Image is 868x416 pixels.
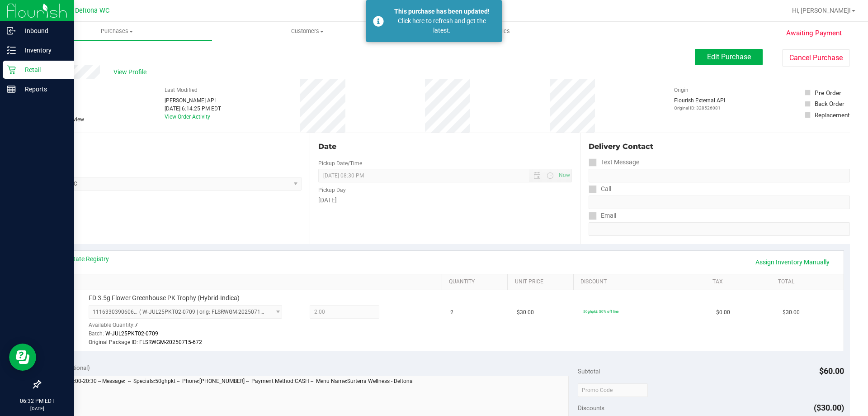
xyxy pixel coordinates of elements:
inline-svg: Reports [7,85,16,94]
button: Edit Purchase [695,49,763,65]
input: Promo Code [578,383,648,397]
div: Pre-Order [815,88,841,97]
p: Inbound [16,25,70,36]
span: 2 [450,308,453,317]
span: $60.00 [819,366,844,376]
a: Quantity [449,278,504,286]
a: Total [778,278,833,286]
label: Call [589,182,611,196]
div: This purchase has been updated! [389,7,495,16]
div: Flourish External API [674,96,725,111]
label: Last Modified [165,86,198,94]
div: Location [40,141,302,152]
span: Subtotal [578,368,600,375]
div: [DATE] [318,196,571,205]
span: View Profile [113,67,150,77]
span: Hi, [PERSON_NAME]! [792,7,851,14]
input: Format: (999) 999-9999 [589,196,850,209]
a: Customers [212,22,402,41]
inline-svg: Retail [7,65,16,74]
div: Replacement [815,110,849,120]
span: Edit Purchase [707,53,751,61]
span: FD 3.5g Flower Greenhouse PK Trophy (Hybrid-Indica) [89,294,240,302]
span: Batch: [89,330,104,337]
label: Origin [674,86,689,94]
div: Delivery Contact [589,141,850,152]
inline-svg: Inbound [7,26,16,35]
input: Format: (999) 999-9999 [589,169,850,182]
a: View State Registry [55,254,109,263]
p: Retail [16,64,70,75]
p: Reports [16,84,70,95]
inline-svg: Inventory [7,46,16,55]
div: Back Order [815,99,844,108]
label: Email [589,209,616,222]
a: Tax [712,278,768,286]
a: Discount [580,278,702,286]
span: 7 [135,322,138,328]
div: [PERSON_NAME] API [165,96,221,105]
a: SKU [53,278,438,286]
a: Purchases [22,22,212,41]
span: Purchases [22,27,212,35]
span: 50ghpkt: 50% off line [583,309,618,314]
span: $30.00 [783,308,800,317]
p: Original ID: 328526081 [674,105,725,111]
span: FLSRWGM-20250715-672 [139,339,202,345]
p: 06:32 PM EDT [4,397,70,405]
span: ($30.00) [814,403,844,412]
div: Click here to refresh and get the latest. [389,16,495,35]
a: Assign Inventory Manually [750,254,835,270]
span: Deltona WC [75,7,109,14]
p: [DATE] [4,405,70,412]
iframe: Resource center [9,344,36,371]
span: Awaiting Payment [786,28,842,38]
a: View Order Activity [165,114,210,120]
label: Pickup Day [318,186,346,194]
label: Text Message [589,156,639,169]
button: Cancel Purchase [782,49,850,67]
div: Available Quantity: [89,319,292,336]
p: Inventory [16,45,70,56]
span: Discounts [578,400,604,416]
span: Customers [212,27,402,35]
div: [DATE] 6:14:25 PM EDT [165,105,221,113]
span: Original Package ID: [89,339,138,345]
span: $30.00 [517,308,534,317]
label: Pickup Date/Time [318,159,362,167]
a: Unit Price [515,278,570,286]
span: $0.00 [716,308,730,317]
span: W-JUL25PKT02-0709 [105,330,158,337]
div: Date [318,141,571,152]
